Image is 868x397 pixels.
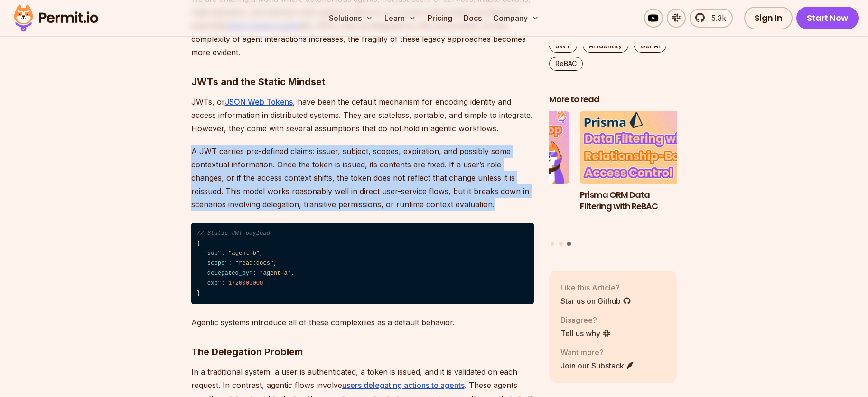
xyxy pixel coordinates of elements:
span: 1720000000 [228,280,263,287]
button: Go to slide 2 [559,242,563,246]
a: Prisma ORM Data Filtering with ReBACPrisma ORM Data Filtering with ReBAC [580,111,708,236]
h3: Human-in-the-Loop for AI Agents: Best Practices, Frameworks, Use Cases, and Demo [441,189,569,236]
span: "sub" [204,250,221,257]
a: Star us on Github [560,295,631,306]
a: Sign In [744,7,793,29]
li: 2 of 3 [441,111,569,236]
img: Prisma ORM Data Filtering with ReBAC [580,111,708,184]
a: Docs [460,9,485,28]
span: 5.3k [706,12,726,24]
strong: The Delegation Problem [191,346,303,358]
a: Pricing [424,9,456,28]
span: , [274,260,277,267]
span: "exp" [204,280,221,287]
span: , [291,270,294,277]
p: Agentic systems introduce all of these complexities as a default behavior. [191,316,534,329]
button: Go to slide 3 [567,242,571,246]
span: "delegated_by" [204,270,252,277]
img: Human-in-the-Loop for AI Agents: Best Practices, Frameworks, Use Cases, and Demo [441,111,569,184]
h2: More to read [549,94,677,106]
a: GenAI [634,39,666,53]
a: 5.3k [690,9,733,28]
p: Want more? [560,346,635,358]
span: : [252,270,256,277]
button: Learn [381,9,420,28]
strong: JWTs and the Static Mindset [191,76,326,87]
p: JWTs, or , have been the default mechanism for encoding identity and access information in distri... [191,95,534,135]
a: Join our Substack [560,359,635,371]
span: } [197,290,200,297]
p: A JWT carries pre-defined claims: issuer, subject, scopes, expiration, and possibly some contextu... [191,145,534,211]
a: ReBAC [549,57,583,71]
span: : [228,260,232,267]
span: "agent-a" [260,270,291,277]
img: Permit logo [9,2,103,34]
span: : [221,280,224,287]
span: // Static JWT payload [197,230,270,237]
button: Solutions [325,9,377,28]
a: users delegating actions to agents [342,380,465,390]
span: "read:docs" [235,260,274,267]
span: "agent-b" [228,250,260,257]
li: 3 of 3 [580,111,708,236]
button: Go to slide 1 [551,242,554,246]
span: , [260,250,263,257]
div: Posts [549,111,677,248]
a: JSON Web Tokens [225,97,293,107]
h3: Prisma ORM Data Filtering with ReBAC [580,189,708,213]
button: Company [489,9,543,28]
a: Tell us why [560,327,611,339]
a: JWT [549,39,577,53]
p: Like this Article? [560,281,631,293]
p: Disagree? [560,314,611,325]
span: : [221,250,224,257]
a: AI Identity [583,39,628,53]
a: Start Now [796,7,859,29]
span: "scope" [204,260,228,267]
span: { [197,240,200,247]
